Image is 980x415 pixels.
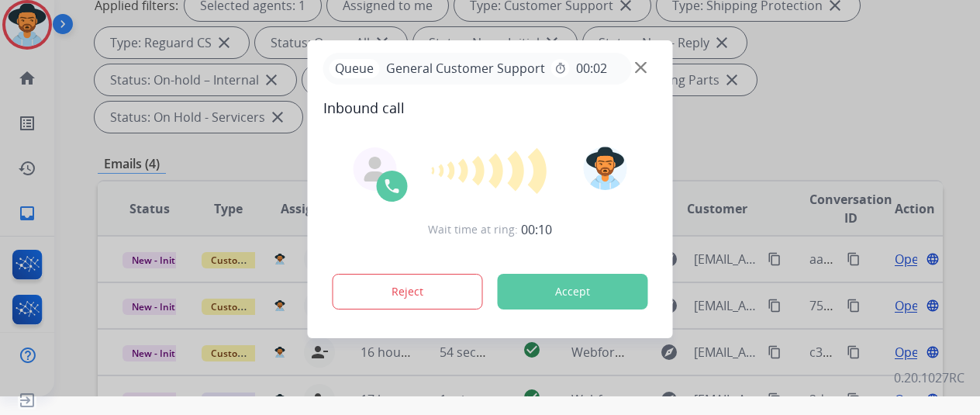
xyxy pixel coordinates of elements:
[330,59,380,78] p: Queue
[383,177,402,195] img: call-icon
[583,147,626,190] img: avatar
[554,62,567,74] mat-icon: timer
[576,59,607,78] span: 00:02
[380,59,551,78] span: General Customer Support
[323,97,657,119] span: Inbound call
[333,274,483,310] button: Reject
[894,368,964,387] p: 0.20.1027RC
[363,157,388,182] img: agent-avatar
[428,222,518,237] span: Wait time at ring:
[635,61,647,73] img: close-button
[521,220,552,239] span: 00:10
[498,274,648,310] button: Accept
